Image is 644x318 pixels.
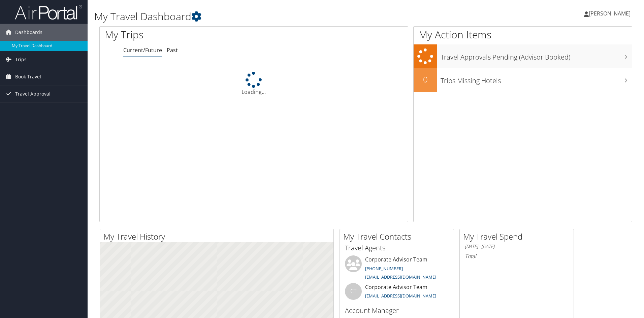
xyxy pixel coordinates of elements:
a: [EMAIL_ADDRESS][DOMAIN_NAME] [365,293,436,299]
span: Book Travel [15,68,41,85]
a: Past [167,46,178,54]
h2: 0 [414,74,437,85]
img: airportal-logo.png [15,4,82,20]
h2: My Travel History [103,231,333,242]
li: Corporate Advisor Team [342,255,452,283]
h6: Total [465,252,569,260]
span: Dashboards [15,24,42,41]
h6: [DATE] - [DATE] [465,243,569,250]
h3: Trips Missing Hotels [441,73,632,85]
h1: My Trips [105,28,275,42]
span: Trips [15,51,27,68]
h1: My Travel Dashboard [94,9,456,24]
div: Loading... [100,72,408,96]
a: Current/Future [123,46,162,54]
a: [PHONE_NUMBER] [365,266,403,272]
h2: My Travel Spend [463,231,574,242]
a: Travel Approvals Pending (Advisor Booked) [414,44,632,68]
a: 0Trips Missing Hotels [414,68,632,92]
a: [PERSON_NAME] [584,3,637,24]
h2: My Travel Contacts [343,231,454,242]
h3: Account Manager [345,306,449,315]
span: Travel Approval [15,85,51,102]
li: Corporate Advisor Team [342,283,452,305]
h1: My Action Items [414,28,632,42]
a: [EMAIL_ADDRESS][DOMAIN_NAME] [365,274,436,280]
span: [PERSON_NAME] [589,10,631,17]
h3: Travel Approvals Pending (Advisor Booked) [441,49,632,62]
div: CT [345,283,362,300]
h3: Travel Agents [345,243,449,253]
